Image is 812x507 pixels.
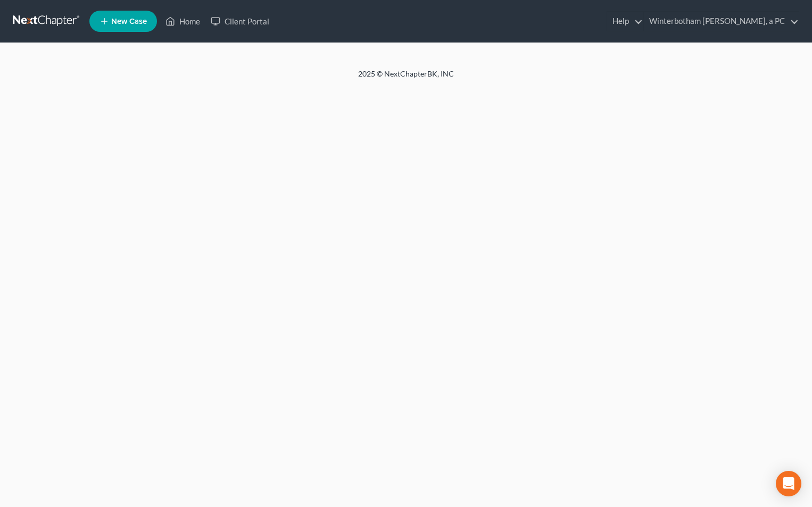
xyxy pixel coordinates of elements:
[160,12,205,31] a: Home
[89,11,157,32] new-legal-case-button: New Case
[607,12,643,31] a: Help
[776,471,801,496] div: Open Intercom Messenger
[205,12,275,31] a: Client Portal
[103,69,709,88] div: 2025 © NextChapterBK, INC
[644,12,799,31] a: Winterbotham [PERSON_NAME], a PC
